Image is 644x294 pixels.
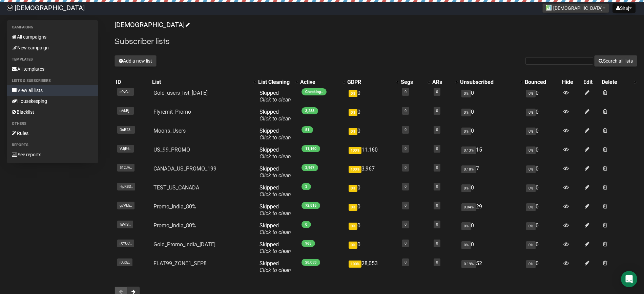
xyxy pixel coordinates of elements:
[116,79,149,86] div: ID
[259,267,291,273] a: Click to clean
[459,125,523,144] td: 0
[346,257,399,276] td: 28,053
[459,87,523,106] td: 0
[259,115,291,122] a: Click to clean
[259,172,291,179] a: Click to clean
[302,107,318,114] span: 3,288
[259,96,291,103] a: Click to clean
[436,222,438,227] a: 0
[7,128,98,139] a: Rules
[7,31,98,42] a: All campaigns
[561,77,582,87] th: Hide: No sort applied, sorting is disabled
[523,239,561,257] td: 0
[523,144,561,163] td: 0
[523,77,561,87] th: Bounced: No sort applied, sorting is disabled
[7,85,98,96] a: View all lists
[302,126,313,133] span: 51
[259,210,291,217] a: Click to clean
[346,220,399,239] td: 0
[523,106,561,125] td: 0
[523,220,561,239] td: 0
[525,79,559,86] div: Bounced
[404,165,407,170] a: 0
[436,260,438,265] a: 0
[259,241,291,254] span: Skipped
[153,203,196,210] a: Promo_India_80%
[7,77,98,85] li: Lists & subscribers
[523,182,561,201] td: 0
[404,90,407,94] a: 0
[257,77,299,87] th: List Cleaning: No sort applied, activate to apply an ascending sort
[461,109,471,116] span: 0%
[436,203,438,208] a: 0
[562,79,581,86] div: Hide
[459,77,523,87] th: Unsubscribed: No sort applied, activate to apply an ascending sort
[600,77,637,87] th: Delete: No sort applied, activate to apply an ascending sort
[621,271,637,287] div: Open Intercom Messenger
[526,109,536,116] span: 0%
[432,79,452,86] div: ARs
[459,144,523,163] td: 15
[436,165,438,170] a: 0
[526,203,536,211] span: 0%
[523,201,561,220] td: 0
[461,203,476,211] span: 0.04%
[436,146,438,151] a: 0
[349,185,357,192] span: 0%
[259,184,291,198] span: Skipped
[436,184,438,189] a: 0
[259,153,291,160] a: Click to clean
[404,128,407,132] a: 0
[523,257,561,276] td: 0
[461,184,471,192] span: 0%
[153,222,196,229] a: Promo_India_80%
[461,146,476,154] span: 0.13%
[300,79,339,86] div: Active
[436,90,438,94] a: 0
[302,164,318,171] span: 3,967
[349,109,357,116] span: 0%
[115,77,151,87] th: ID: No sort applied, sorting is disabled
[612,3,636,13] button: Siraj
[459,106,523,125] td: 0
[346,144,399,163] td: 11,160
[259,134,291,141] a: Click to clean
[7,96,98,107] a: Housekeeping
[526,146,536,154] span: 0%
[349,128,357,135] span: 0%
[526,165,536,173] span: 0%
[258,79,292,86] div: List Cleaning
[117,258,132,266] span: j0udy..
[583,79,599,86] div: Edit
[349,147,361,154] span: 100%
[346,87,399,106] td: 0
[459,257,523,276] td: 52
[153,165,216,172] a: CANADA_US_PROMO_199
[460,79,517,86] div: Unsubscribed
[399,77,431,87] th: Segs: No sort applied, activate to apply an ascending sort
[117,202,134,209] span: g7Vk5..
[302,183,311,190] span: 3
[526,241,536,249] span: 0%
[526,222,536,230] span: 0%
[349,90,357,97] span: 0%
[349,242,357,249] span: 0%
[346,125,399,144] td: 0
[259,229,291,235] a: Click to clean
[302,240,315,247] span: 965
[594,55,637,67] button: Search all lists
[347,79,393,86] div: GDPR
[302,221,311,228] span: 0
[259,191,291,198] a: Click to clean
[404,146,407,151] a: 0
[7,5,13,11] img: 61ace9317f7fa0068652623cbdd82cc4
[459,201,523,220] td: 29
[346,163,399,182] td: 3,967
[404,241,407,246] a: 0
[526,128,536,135] span: 0%
[346,106,399,125] td: 0
[461,241,471,249] span: 0%
[404,184,407,189] a: 0
[7,55,98,64] li: Templates
[117,145,134,153] span: VJjR6..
